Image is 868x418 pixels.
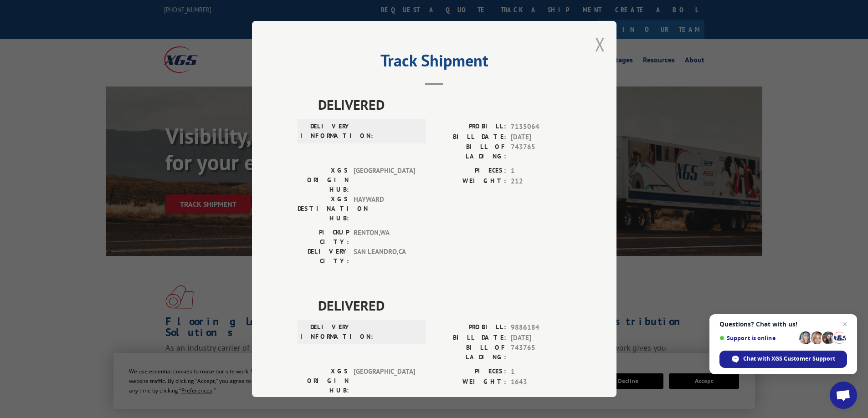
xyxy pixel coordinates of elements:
label: WEIGHT: [434,377,506,387]
span: 743765 [511,343,571,362]
span: [DATE] [511,132,571,142]
h2: Track Shipment [298,54,571,71]
span: 1 [511,166,571,176]
label: DELIVERY CITY: [298,247,349,266]
label: BILL DATE: [434,132,506,142]
span: 212 [511,176,571,186]
div: Open chat [830,382,857,409]
span: Questions? Chat with us! [719,321,847,328]
span: DELIVERED [318,295,571,316]
label: XGS ORIGIN HUB: [298,367,349,395]
label: BILL DATE: [434,332,506,343]
span: HAYWARD [354,194,415,223]
label: BILL OF LADING: [434,142,506,161]
span: SAN LEANDRO , CA [354,247,415,266]
span: 9886184 [511,322,571,333]
label: PROBILL: [434,122,506,132]
span: RENTON , WA [354,228,415,247]
label: PIECES: [434,367,506,377]
label: BILL OF LADING: [434,343,506,362]
label: DELIVERY INFORMATION: [300,322,352,342]
span: Close chat [839,319,850,330]
span: [DATE] [511,332,571,343]
label: PROBILL: [434,322,506,333]
span: Chat with XGS Customer Support [743,355,835,363]
button: Close modal [595,32,605,56]
span: 1643 [511,377,571,387]
div: Chat with XGS Customer Support [719,351,847,368]
span: Support is online [719,335,796,342]
span: [GEOGRAPHIC_DATA] [354,166,415,194]
label: XGS ORIGIN HUB: [298,166,349,194]
span: 743765 [511,142,571,161]
span: 7135064 [511,122,571,132]
span: 1 [511,367,571,377]
label: PIECES: [434,166,506,176]
span: [GEOGRAPHIC_DATA] [354,367,415,395]
label: WEIGHT: [434,176,506,186]
label: XGS DESTINATION HUB: [298,194,349,223]
label: PICKUP CITY: [298,228,349,247]
span: DELIVERED [318,94,571,115]
label: DELIVERY INFORMATION: [300,122,352,141]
